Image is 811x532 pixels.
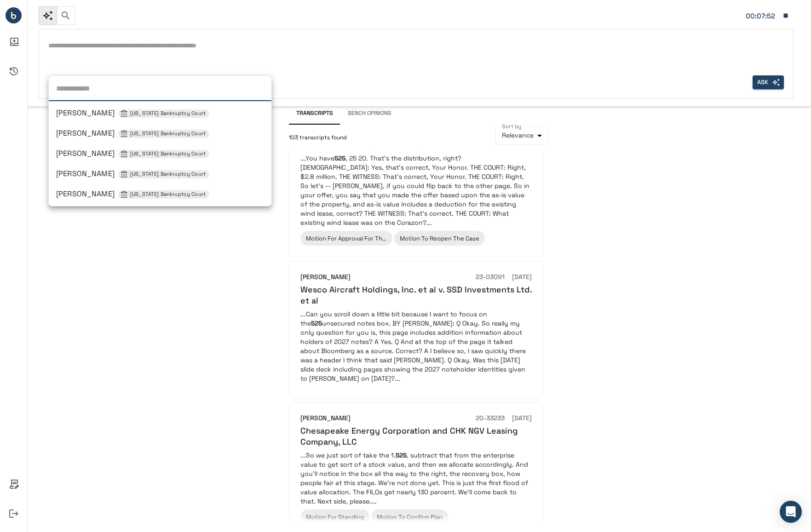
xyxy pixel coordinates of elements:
span: [US_STATE] Bankruptcy Court [127,170,209,178]
h6: [DATE] [512,413,532,423]
span: [US_STATE] Bankruptcy Court [127,109,209,117]
button: Ask [753,75,784,90]
span: Motion To Reopen The Case [400,235,479,242]
span: John T Dorsey, Delaware Bankruptcy Court [56,128,209,138]
p: ...You have , 25 20. That's the distribution, right? [DEMOGRAPHIC_DATA]: Yes, that's correct, You... [300,154,532,227]
span: [US_STATE] Bankruptcy Court [127,130,209,137]
em: 525 [396,451,407,459]
button: Transcripts [289,103,340,125]
span: Thomas M Horan, Delaware Bankruptcy Court [56,189,209,199]
span: [US_STATE] Bankruptcy Court [127,190,209,198]
span: Ashely M Chan, Delaware Bankruptcy Court [56,108,209,118]
h6: 20-33233 [476,413,505,423]
h6: [DATE] [512,272,532,282]
p: ...So we just sort of take the 1. , subtract that from the enterprise value to get sort of a stoc... [300,451,532,506]
span: Enter search text [753,75,784,90]
span: Craig T Goldblatt, Delaware Bankruptcy Court [56,149,209,158]
span: 103 transcripts found [289,133,347,143]
div: Open Intercom Messenger [780,501,802,523]
label: Sort by [502,122,522,130]
em: 525 [334,154,345,162]
span: [US_STATE] Bankruptcy Court [127,150,209,158]
button: Bench Opinions [340,103,399,125]
p: ...Can you scroll down a little bit because I want to focus on the unsecured notes box. BY [PERSO... [300,309,532,383]
div: Relevance [495,126,548,145]
div: Matter: 080529 [746,10,778,22]
span: Motion To Confirm Plan [377,513,443,521]
h6: [PERSON_NAME] [300,272,351,282]
h6: 23-03091 [476,272,505,282]
em: 525 [311,319,322,327]
h6: [PERSON_NAME] [300,413,351,423]
h6: Wesco Aircraft Holdings, Inc. et al v. SSD Investments Ltd. et al [300,284,532,306]
span: Motion For Approval For The Form Of Release [306,235,434,242]
button: Matter: 080529 [741,6,794,25]
span: Motion For Standing [306,513,364,521]
h6: Chesapeake Energy Corporation and CHK NGV Leasing Company, LLC [300,425,532,447]
span: Kevin Gross, Delaware Bankruptcy Court [56,169,209,178]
